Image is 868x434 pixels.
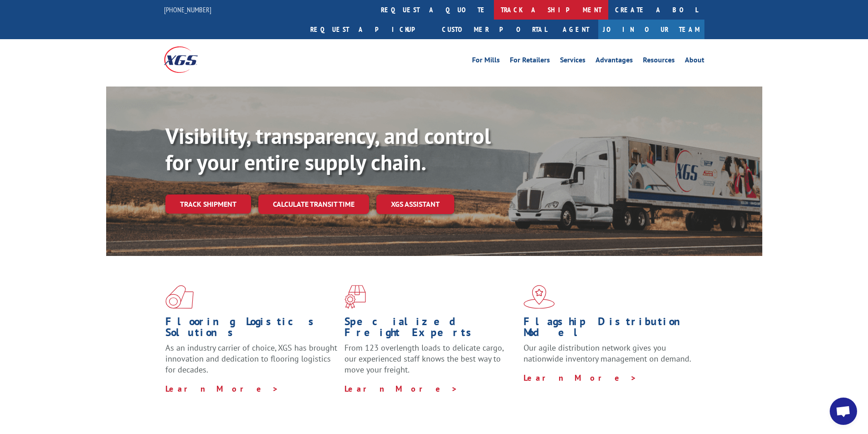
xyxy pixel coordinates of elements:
[258,194,369,214] a: Calculate transit time
[643,56,675,66] a: Resources
[344,316,517,342] h1: Specialized Freight Experts
[165,316,338,342] h1: Flooring Logistics Solutions
[165,194,251,214] a: Track shipment
[524,285,555,309] img: xgs-icon-flagship-distribution-model-red
[344,285,366,309] img: xgs-icon-focused-on-flooring-red
[596,56,633,66] a: Advantages
[560,56,586,66] a: Services
[303,20,435,39] a: Request a pickup
[165,383,279,394] a: Learn More >
[165,285,194,309] img: xgs-icon-total-supply-chain-intelligence-red
[524,342,691,364] span: Our agile distribution network gives you nationwide inventory management on demand.
[344,383,458,394] a: Learn More >
[598,20,704,39] a: Join Our Team
[164,5,211,14] a: [PHONE_NUMBER]
[472,56,500,66] a: For Mills
[830,398,857,425] div: Open chat
[165,122,491,176] b: Visibility, transparency, and control for your entire supply chain.
[376,194,454,214] a: XGS ASSISTANT
[554,20,598,39] a: Agent
[165,342,337,375] span: As an industry carrier of choice, XGS has brought innovation and dedication to flooring logistics...
[524,373,637,383] a: Learn More >
[524,316,696,342] h1: Flagship Distribution Model
[685,56,704,66] a: About
[344,342,517,383] p: From 123 overlength loads to delicate cargo, our experienced staff knows the best way to move you...
[510,56,550,66] a: For Retailers
[435,20,554,39] a: Customer Portal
